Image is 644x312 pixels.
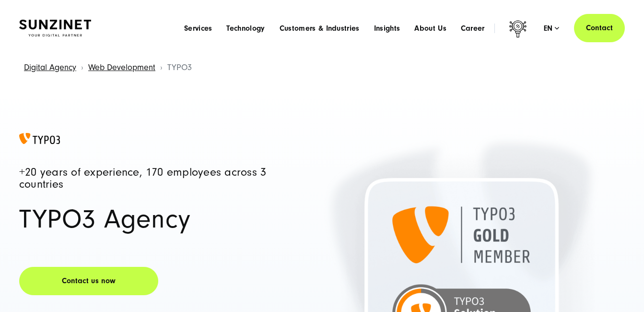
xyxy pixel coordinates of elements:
[19,167,298,191] h4: +20 years of experience, 170 employees across 3 countries
[19,267,158,295] a: Contact us now
[88,62,155,72] a: Web Development
[461,24,485,33] a: Career
[24,62,76,72] a: Digital Agency
[19,206,298,233] h1: TYPO3 Agency
[19,133,60,144] img: TYPO3 Logo in orange und schwarz -TYPO3 Agentur für Entwicklung, Implementierung und Support
[19,20,91,36] img: SUNZINET Full Service Digital Agentur
[226,24,265,33] a: Technology
[184,24,212,33] a: Services
[574,14,625,42] a: Contact
[414,24,446,33] a: About Us
[280,24,360,33] a: Customers & Industries
[544,24,560,33] div: en
[167,62,192,72] span: TYPO3
[374,24,400,33] a: Insights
